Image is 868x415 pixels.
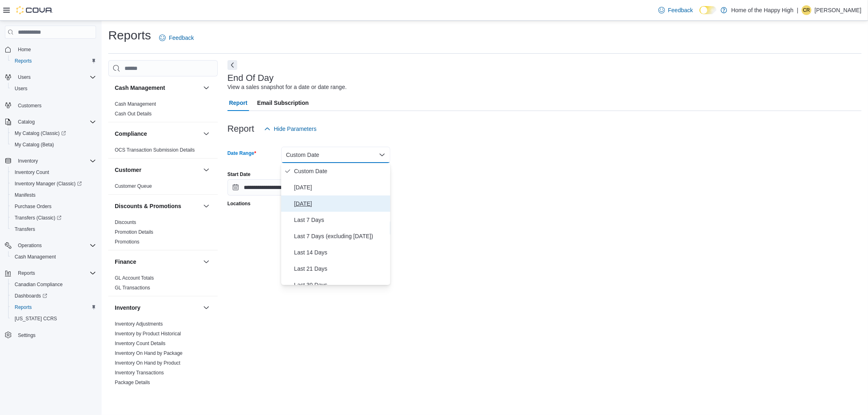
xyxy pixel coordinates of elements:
[227,60,237,70] button: Next
[274,125,317,133] span: Hide Parameters
[115,370,164,376] a: Inventory Transactions
[2,116,99,128] button: Catalog
[115,258,200,266] button: Finance
[115,304,200,312] button: Inventory
[115,219,136,226] span: Discounts
[115,321,163,327] a: Inventory Adjustments
[115,340,166,347] span: Inventory Count Details
[115,258,136,266] h3: Finance
[115,166,141,174] h3: Customer
[115,166,200,174] button: Customer
[156,30,197,46] a: Feedback
[229,95,247,111] span: Report
[15,281,63,288] span: Canadian Compliance
[15,72,96,82] span: Users
[11,56,35,66] a: Reports
[15,293,47,299] span: Dashboards
[11,252,96,262] span: Cash Management
[11,167,96,177] span: Inventory Count
[15,169,49,176] span: Inventory Count
[15,58,32,64] span: Reports
[11,302,96,312] span: Reports
[8,178,99,189] a: Inventory Manager (Classic)
[11,84,96,93] span: Users
[257,95,309,111] span: Email Subscription
[11,202,96,211] span: Purchase Orders
[15,215,61,221] span: Transfers (Classic)
[201,83,211,93] button: Cash Management
[15,101,45,111] a: Customers
[8,302,99,313] button: Reports
[11,291,50,301] a: Dashboards
[11,280,66,289] a: Canadian Compliance
[294,264,387,274] span: Last 21 Days
[227,83,347,91] div: View a sales snapshot for a date or date range.
[281,147,390,163] button: Custom Date
[15,254,56,260] span: Cash Management
[18,270,35,276] span: Reports
[115,84,200,92] button: Cash Management
[11,190,39,200] a: Manifests
[115,321,163,327] span: Inventory Adjustments
[115,147,195,153] a: OCS Transaction Submission Details
[2,72,99,83] button: Users
[15,268,38,278] button: Reports
[11,179,96,189] span: Inventory Manager (Classic)
[2,43,99,55] button: Home
[15,330,39,340] a: Settings
[108,27,151,43] h1: Reports
[15,44,96,54] span: Home
[5,40,96,362] nav: Complex example
[18,74,31,80] span: Users
[18,158,38,164] span: Inventory
[115,111,152,117] a: Cash Out Details
[108,99,218,122] div: Cash Management
[227,171,251,178] label: Start Date
[108,217,218,250] div: Discounts & Promotions
[115,330,181,337] span: Inventory by Product Historical
[16,6,53,14] img: Cova
[18,119,35,125] span: Catalog
[2,267,99,279] button: Reports
[15,130,66,137] span: My Catalog (Classic)
[115,285,150,291] a: GL Transactions
[115,183,152,189] span: Customer Queue
[115,219,136,225] a: Discounts
[227,124,254,134] h3: Report
[15,100,96,110] span: Customers
[108,145,218,158] div: Compliance
[668,6,693,14] span: Feedback
[8,251,99,263] button: Cash Management
[227,73,274,83] h3: End Of Day
[731,5,794,15] p: Home of the Happy High
[11,213,96,223] span: Transfers (Classic)
[294,183,387,192] span: [DATE]
[11,190,96,200] span: Manifests
[201,129,211,139] button: Compliance
[115,379,150,386] span: Package Details
[15,241,96,250] span: Operations
[11,314,96,324] span: Washington CCRS
[15,330,96,340] span: Settings
[115,101,156,107] a: Cash Management
[8,201,99,212] button: Purchase Orders
[11,252,59,262] a: Cash Management
[261,121,320,137] button: Hide Parameters
[15,117,96,127] span: Catalog
[11,213,65,223] a: Transfers (Classic)
[815,5,861,15] p: [PERSON_NAME]
[11,291,96,301] span: Dashboards
[8,279,99,290] button: Canadian Compliance
[115,229,153,235] a: Promotion Details
[8,313,99,324] button: [US_STATE] CCRS
[11,56,96,66] span: Reports
[201,303,211,313] button: Inventory
[115,239,140,245] a: Promotions
[8,128,99,139] a: My Catalog (Classic)
[15,304,32,311] span: Reports
[11,140,57,150] a: My Catalog (Beta)
[15,315,57,322] span: [US_STATE] CCRS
